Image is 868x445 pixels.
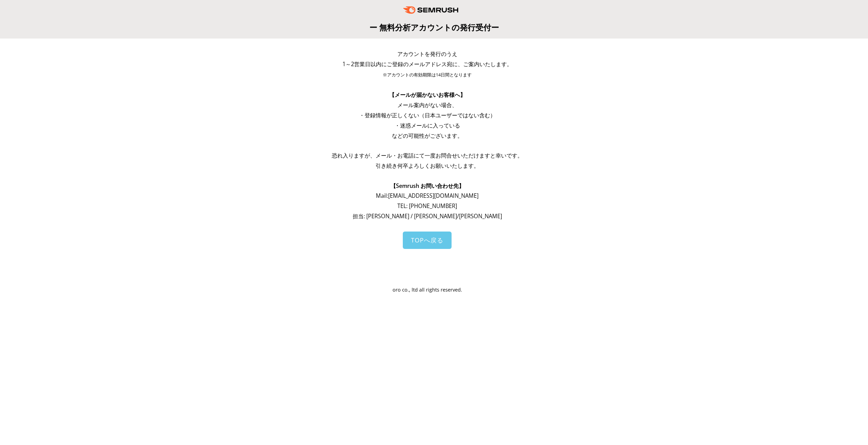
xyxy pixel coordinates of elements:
span: ・登録情報が正しくない（日本ユーザーではない含む） [359,112,496,119]
span: TOPへ戻る [411,236,443,244]
span: ※アカウントの有効期限は14日間となります [383,72,472,78]
span: oro co., ltd all rights reserved. [393,286,462,293]
span: Mail: [EMAIL_ADDRESS][DOMAIN_NAME] [376,192,479,199]
span: 担当: [PERSON_NAME] / [PERSON_NAME]/[PERSON_NAME] [353,212,502,220]
span: 恐れ入りますが、メール・お電話にて一度お問合せいただけますと幸いです。 [332,152,523,159]
span: などの可能性がございます。 [392,132,463,139]
span: 【メールが届かないお客様へ】 [389,91,466,99]
a: TOPへ戻る [403,232,452,249]
span: アカウントを発行のうえ [397,50,457,58]
span: 引き続き何卒よろしくお願いいたします。 [376,162,479,169]
span: 【Semrush お問い合わせ先】 [391,182,464,190]
span: ー 無料分析アカウントの発行受付ー [369,22,499,33]
span: 1～2営業日以内にご登録のメールアドレス宛に、ご案内いたします。 [342,60,512,68]
span: メール案内がない場合、 [397,101,457,109]
span: ・迷惑メールに入っている [395,122,460,129]
span: TEL: [PHONE_NUMBER] [397,202,457,210]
